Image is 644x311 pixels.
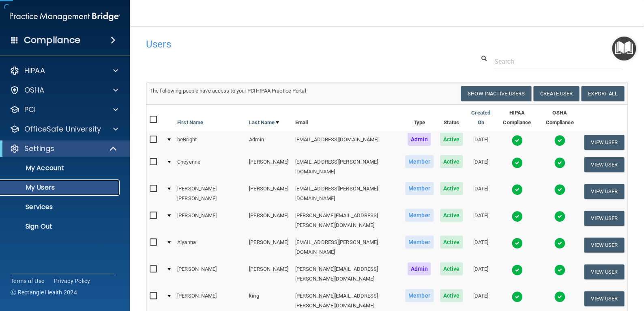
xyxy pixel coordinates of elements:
a: Export All [581,86,624,101]
span: Active [440,133,463,146]
td: [PERSON_NAME] [246,261,292,287]
a: OfficeSafe University [10,124,118,134]
span: Active [440,235,463,248]
span: Active [440,155,463,168]
img: tick.e7d51cea.svg [554,291,565,302]
button: Create User [533,86,579,101]
td: Aiyanna [174,234,246,261]
span: Ⓒ Rectangle Health 2024 [11,288,77,296]
td: [DATE] [466,207,495,234]
button: View User [584,184,624,199]
td: Cheyenne [174,153,246,180]
td: [PERSON_NAME] [174,261,246,287]
td: [DATE] [466,261,495,287]
img: tick.e7d51cea.svg [511,135,523,146]
td: [PERSON_NAME] [246,153,292,180]
button: View User [584,211,624,226]
a: Settings [10,144,118,153]
button: View User [584,291,624,306]
img: tick.e7d51cea.svg [511,184,523,195]
img: tick.e7d51cea.svg [511,291,523,302]
td: [PERSON_NAME][EMAIL_ADDRESS][PERSON_NAME][DOMAIN_NAME] [292,261,402,287]
p: Settings [24,144,54,153]
td: [PERSON_NAME] [246,207,292,234]
td: [PERSON_NAME][EMAIL_ADDRESS][PERSON_NAME][DOMAIN_NAME] [292,207,402,234]
td: [PERSON_NAME] [246,180,292,207]
img: tick.e7d51cea.svg [511,264,523,276]
img: tick.e7d51cea.svg [554,211,565,222]
td: [PERSON_NAME] [174,207,246,234]
span: Active [440,209,463,222]
td: Admin [246,131,292,153]
a: First Name [177,118,203,127]
th: OSHA Compliance [539,105,581,131]
button: View User [584,135,624,150]
a: Created On [469,108,492,127]
td: beBright [174,131,246,153]
p: My Account [5,164,116,172]
td: [EMAIL_ADDRESS][PERSON_NAME][DOMAIN_NAME] [292,153,402,180]
button: Open Resource Center [612,37,636,60]
td: [DATE] [466,153,495,180]
span: Admin [408,262,431,275]
td: [DATE] [466,131,495,153]
a: Terms of Use [11,277,44,285]
a: Privacy Policy [54,277,90,285]
span: Member [405,155,434,168]
p: OfficeSafe University [24,124,101,134]
span: Active [440,289,463,302]
img: tick.e7d51cea.svg [554,238,565,249]
a: HIPAA [10,66,118,76]
button: Show Inactive Users [461,86,531,101]
img: PMB logo [10,9,120,25]
span: The following people have access to your PCIHIPAA Practice Portal [150,88,306,94]
p: PCI [24,105,36,114]
td: [DATE] [466,180,495,207]
button: View User [584,157,624,172]
td: [EMAIL_ADDRESS][DOMAIN_NAME] [292,131,402,153]
img: tick.e7d51cea.svg [554,157,565,168]
p: OSHA [24,85,45,95]
p: HIPAA [24,66,45,76]
img: tick.e7d51cea.svg [554,184,565,195]
p: Sign Out [5,222,116,231]
button: View User [584,264,624,279]
td: [EMAIL_ADDRESS][PERSON_NAME][DOMAIN_NAME] [292,234,402,261]
td: [PERSON_NAME] [PERSON_NAME] [174,180,246,207]
td: [PERSON_NAME] [246,234,292,261]
th: HIPAA Compliance [496,105,539,131]
span: Active [440,182,463,195]
img: tick.e7d51cea.svg [511,211,523,222]
td: [DATE] [466,234,495,261]
p: My Users [5,184,116,192]
span: Member [405,209,434,222]
th: Email [292,105,402,131]
h4: Users [146,39,422,50]
span: Member [405,235,434,248]
th: Status [437,105,466,131]
td: [EMAIL_ADDRESS][PERSON_NAME][DOMAIN_NAME] [292,180,402,207]
a: OSHA [10,85,118,95]
input: Search [494,54,622,69]
img: tick.e7d51cea.svg [511,157,523,168]
img: tick.e7d51cea.svg [554,135,565,146]
p: Services [5,203,116,211]
a: PCI [10,105,118,114]
th: Type [402,105,437,131]
img: tick.e7d51cea.svg [511,238,523,249]
span: Active [440,262,463,275]
h4: Compliance [24,35,80,46]
span: Member [405,289,434,302]
img: tick.e7d51cea.svg [554,264,565,276]
a: Last Name [249,118,279,127]
span: Member [405,182,434,195]
button: View User [584,238,624,253]
span: Admin [408,133,431,146]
